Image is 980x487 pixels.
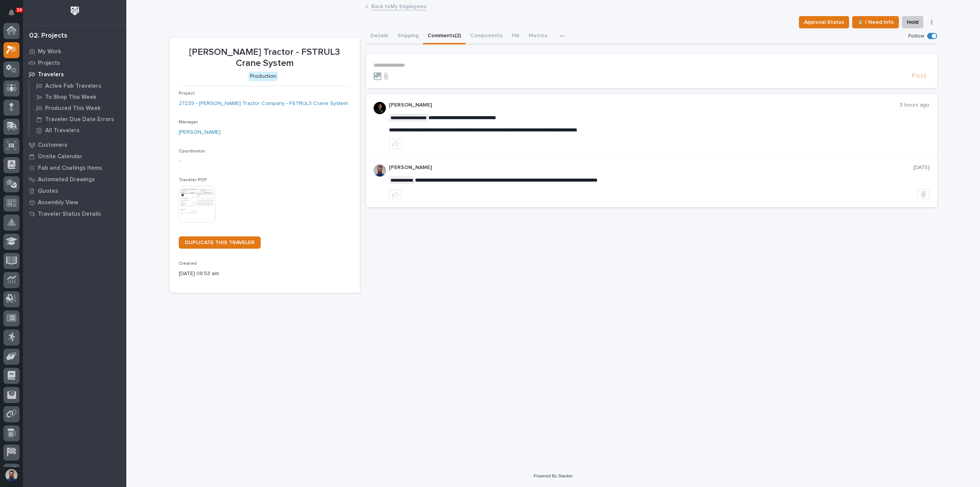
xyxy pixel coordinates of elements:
span: Coordinator [179,149,205,154]
p: Active Fab Travelers [45,83,101,90]
img: 6hTokn1ETDGPf9BPokIQ [374,164,386,177]
img: 1cuUYOxSRWZudHgABrOC [374,102,386,114]
p: Produced This Week [45,105,101,112]
a: Active Fab Travelers [29,80,126,91]
button: Components [465,28,507,44]
button: FAI [507,28,524,44]
p: Automated Drawings [38,176,95,183]
p: Traveler Due Date Errors [45,116,114,123]
a: 27239 - [PERSON_NAME] Tractor Company - FSTRUL3 Crane System [179,100,348,108]
a: Powered By Stacker [534,474,572,478]
p: Quotes [38,188,58,195]
a: Quotes [23,185,126,197]
a: Traveler Status Details [23,208,126,220]
button: like this post [389,139,402,149]
p: Customers [38,142,67,149]
p: [DATE] [913,164,929,171]
p: My Work [38,48,61,55]
p: [PERSON_NAME] [389,102,900,108]
span: Project [179,91,195,96]
span: Traveler PDF [179,178,207,182]
button: Metrics [524,28,552,44]
p: Follow [908,33,924,39]
a: Back toMy Employees [371,2,426,10]
button: Comments (2) [423,28,465,44]
button: Details [366,28,393,44]
p: To Shop This Week [45,94,96,101]
p: 34 [17,7,22,13]
p: [DATE] 08:53 am [179,270,351,278]
span: Created [179,261,197,266]
a: DUPLICATE THIS TRAVELER [179,236,261,249]
a: Traveler Due Date Errors [29,114,126,125]
span: Hold [907,18,918,27]
p: - [179,157,351,165]
a: Travelers [23,69,126,80]
a: Assembly View [23,197,126,208]
button: Post [909,72,929,80]
p: Assembly View [38,199,78,206]
a: Automated Drawings [23,174,126,185]
p: [PERSON_NAME] Tractor - FSTRUL3 Crane System [179,47,351,69]
a: My Work [23,46,126,57]
a: All Travelers [29,125,126,136]
span: Post [912,72,926,80]
button: Approval Status [799,16,849,28]
div: Notifications34 [10,9,20,21]
a: Produced This Week [29,103,126,113]
p: [PERSON_NAME] [389,164,913,171]
button: ⏳ I Need Info [852,16,899,28]
p: Fab and Coatings Items [38,165,102,172]
span: Approval Status [804,18,844,27]
button: Delete post [917,189,929,199]
p: Traveler Status Details [38,211,101,218]
a: To Shop This Week [29,92,126,102]
a: Fab and Coatings Items [23,162,126,174]
img: Workspace Logo [68,4,82,18]
a: Customers [23,139,126,151]
button: like this post [389,189,402,199]
p: Travelers [38,71,64,78]
button: users-avatar [3,467,20,483]
p: 3 hours ago [900,102,929,108]
span: Manager [179,120,198,125]
p: All Travelers [45,127,80,134]
p: Onsite Calendar [38,153,82,160]
span: ⏳ I Need Info [857,18,894,27]
button: Notifications [3,5,20,21]
div: 02. Projects [29,32,67,40]
span: DUPLICATE THIS TRAVELER [185,240,255,245]
button: Hold [902,16,923,28]
a: Projects [23,57,126,69]
button: Shipping [393,28,423,44]
p: Projects [38,60,60,67]
a: Onsite Calendar [23,151,126,162]
div: Production [248,72,278,81]
a: [PERSON_NAME] [179,128,220,136]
